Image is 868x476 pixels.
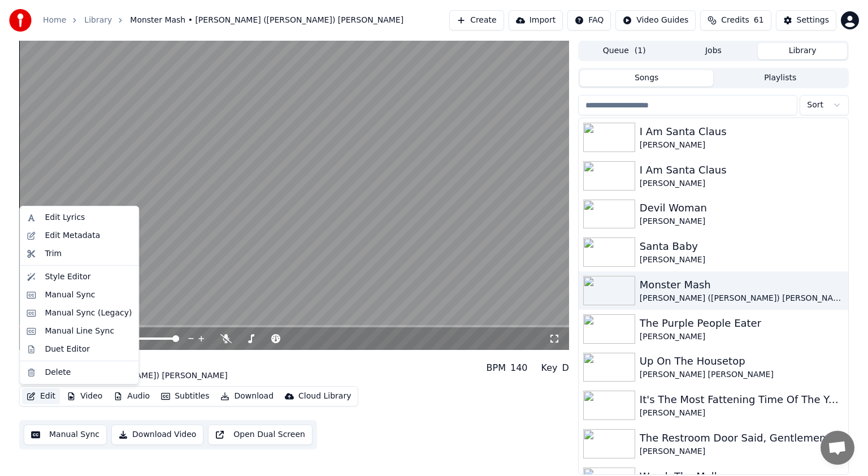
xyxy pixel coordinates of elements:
[640,315,844,331] div: The Purple People Eater
[216,388,278,404] button: Download
[62,388,107,404] button: Video
[615,10,696,31] button: Video Guides
[580,43,669,59] button: Queue
[700,10,771,31] button: Credits61
[45,248,62,259] div: Trim
[640,446,844,457] div: [PERSON_NAME]
[45,326,114,337] div: Manual Line Sync
[758,43,847,59] button: Library
[640,254,844,266] div: [PERSON_NAME]
[807,99,823,111] span: Sort
[509,10,563,31] button: Import
[640,369,844,380] div: [PERSON_NAME] [PERSON_NAME]
[640,124,844,140] div: I Am Santa Claus
[45,230,100,241] div: Edit Metadata
[640,331,844,343] div: [PERSON_NAME]
[45,212,85,223] div: Edit Lyrics
[45,367,71,378] div: Delete
[635,45,646,57] span: ( 1 )
[109,388,154,404] button: Audio
[43,15,403,26] nav: breadcrumb
[208,425,313,445] button: Open Dual Screen
[9,9,32,32] img: youka
[111,425,203,445] button: Download Video
[84,15,112,26] a: Library
[298,391,351,402] div: Cloud Library
[669,43,758,59] button: Jobs
[449,10,504,31] button: Create
[776,10,836,31] button: Settings
[754,15,764,26] span: 61
[640,178,844,189] div: [PERSON_NAME]
[821,431,854,465] div: Open chat
[130,15,403,26] span: Monster Mash • [PERSON_NAME] ([PERSON_NAME]) [PERSON_NAME]
[45,344,90,355] div: Duet Editor
[24,425,107,445] button: Manual Sync
[640,430,844,446] div: The Restroom Door Said, Gentlemen
[640,200,844,216] div: Devil Woman
[640,140,844,151] div: [PERSON_NAME]
[640,162,844,178] div: I Am Santa Claus
[721,15,749,26] span: Credits
[562,361,569,375] div: D
[45,271,90,283] div: Style Editor
[541,361,558,375] div: Key
[510,361,528,375] div: 140
[580,70,714,86] button: Songs
[640,239,844,254] div: Santa Baby
[640,277,844,293] div: Monster Mash
[640,353,844,369] div: Up On The Housetop
[640,408,844,419] div: [PERSON_NAME]
[567,10,611,31] button: FAQ
[157,388,214,404] button: Subtitles
[22,388,60,404] button: Edit
[640,392,844,408] div: It's The Most Fattening Time Of The Year
[797,15,829,26] div: Settings
[45,289,95,301] div: Manual Sync
[45,308,132,319] div: Manual Sync (Legacy)
[43,15,66,26] a: Home
[713,70,847,86] button: Playlists
[640,216,844,227] div: [PERSON_NAME]
[487,361,506,375] div: BPM
[640,293,844,304] div: [PERSON_NAME] ([PERSON_NAME]) [PERSON_NAME]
